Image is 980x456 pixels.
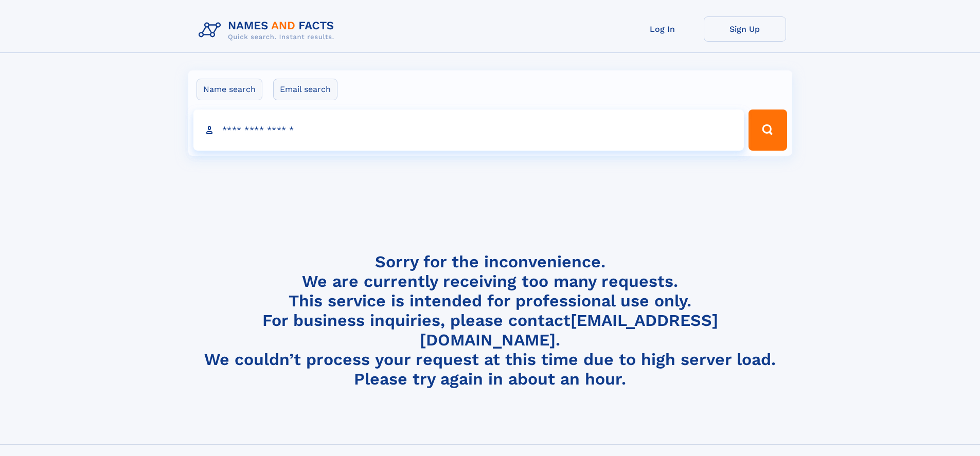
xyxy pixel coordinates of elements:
[420,311,718,350] a: [EMAIL_ADDRESS][DOMAIN_NAME]
[194,252,786,389] h4: Sorry for the inconvenience. We are currently receiving too many requests. This service is intend...
[197,79,262,100] label: Name search
[194,16,343,44] img: Logo Names and Facts
[621,16,704,42] a: Log In
[273,79,337,100] label: Email search
[193,110,744,151] input: search input
[704,16,786,42] a: Sign Up
[749,110,787,151] button: Search Button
